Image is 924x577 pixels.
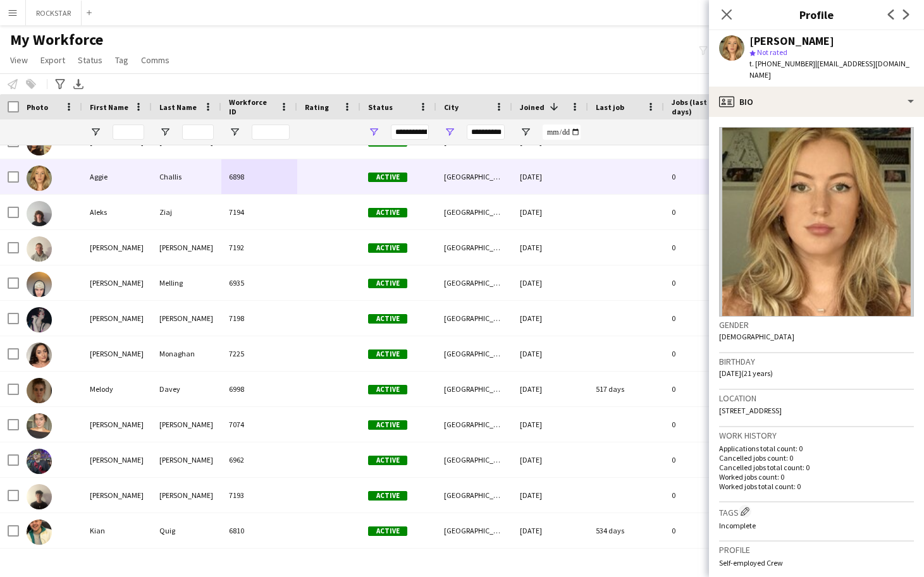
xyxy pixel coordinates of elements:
[664,265,746,300] div: 0
[444,126,455,138] button: Open Filter Menu
[152,372,221,406] div: Davey
[709,6,924,23] h3: Profile
[719,521,914,530] p: Incomplete
[152,195,221,229] div: Ziaj
[78,54,102,66] span: Status
[719,332,794,341] span: [DEMOGRAPHIC_DATA]
[436,442,512,477] div: [GEOGRAPHIC_DATA]
[71,76,86,92] app-action-btn: Export XLSX
[10,30,103,49] span: My Workforce
[136,52,175,68] a: Comms
[512,407,588,442] div: [DATE]
[27,378,52,403] img: Melody Davey
[512,265,588,300] div: [DATE]
[152,336,221,371] div: Monaghan
[152,230,221,265] div: [PERSON_NAME]
[719,319,914,331] h3: Gender
[436,478,512,513] div: [GEOGRAPHIC_DATA]
[82,513,152,548] div: Kian
[664,372,746,406] div: 0
[182,125,214,140] input: Last Name Filter Input
[159,126,171,138] button: Open Filter Menu
[152,301,221,336] div: [PERSON_NAME]
[152,265,221,300] div: Melling
[159,102,197,112] span: Last Name
[115,54,128,66] span: Tag
[368,208,407,217] span: Active
[27,307,52,332] img: Jessica jones
[152,159,221,194] div: Challis
[436,407,512,442] div: [GEOGRAPHIC_DATA]
[82,265,152,300] div: [PERSON_NAME]
[368,491,407,501] span: Active
[664,513,746,548] div: 0
[368,349,407,359] span: Active
[152,478,221,513] div: [PERSON_NAME]
[719,444,914,453] p: Applications total count: 0
[368,126,379,138] button: Open Filter Menu
[229,126,240,138] button: Open Filter Menu
[152,442,221,477] div: [PERSON_NAME]
[27,413,52,439] img: Nancie Porritt
[27,201,52,226] img: Aleks Ziaj
[90,126,101,138] button: Open Filter Menu
[110,52,133,68] a: Tag
[27,236,52,262] img: Ethan Gilbert
[664,301,746,336] div: 0
[152,513,221,548] div: Quig
[368,102,393,112] span: Status
[588,513,664,548] div: 534 days
[221,336,297,371] div: 7225
[664,442,746,477] div: 0
[436,513,512,548] div: [GEOGRAPHIC_DATA]
[90,102,128,112] span: First Name
[719,472,914,482] p: Worked jobs count: 0
[719,127,914,317] img: Crew avatar or photo
[27,272,52,297] img: James Melling
[719,430,914,441] h3: Work history
[368,314,407,324] span: Active
[82,230,152,265] div: [PERSON_NAME]
[520,102,545,112] span: Joined
[26,1,82,25] button: ROCKSTAR
[444,102,459,112] span: City
[664,195,746,229] div: 0
[749,35,834,47] div: [PERSON_NAME]
[436,159,512,194] div: [GEOGRAPHIC_DATA]
[719,392,914,404] h3: Location
[82,372,152,406] div: Melody
[221,372,297,406] div: 6998
[664,336,746,371] div: 0
[221,159,297,194] div: 6898
[27,519,52,545] img: Kian Quig
[82,195,152,229] div: Aleks
[512,230,588,265] div: [DATE]
[27,166,52,191] img: Aggie Challis
[520,126,531,138] button: Open Filter Menu
[719,544,914,556] h3: Profile
[27,484,52,509] img: Seth O’Connor
[436,195,512,229] div: [GEOGRAPHIC_DATA]
[152,407,221,442] div: [PERSON_NAME]
[436,265,512,300] div: [GEOGRAPHIC_DATA]
[664,230,746,265] div: 0
[749,59,815,68] span: t. [PHONE_NUMBER]
[512,478,588,513] div: [DATE]
[221,301,297,336] div: 7198
[82,336,152,371] div: [PERSON_NAME]
[113,125,144,140] input: First Name Filter Input
[368,526,407,536] span: Active
[709,87,924,117] div: Bio
[27,449,52,474] img: Oliver Curran
[221,407,297,442] div: 7074
[512,372,588,406] div: [DATE]
[221,230,297,265] div: 7192
[664,407,746,442] div: 0
[221,195,297,229] div: 7194
[757,47,787,57] span: Not rated
[82,478,152,513] div: [PERSON_NAME]
[305,102,329,112] span: Rating
[73,52,108,68] a: Status
[436,372,512,406] div: [GEOGRAPHIC_DATA]
[436,301,512,336] div: [GEOGRAPHIC_DATA]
